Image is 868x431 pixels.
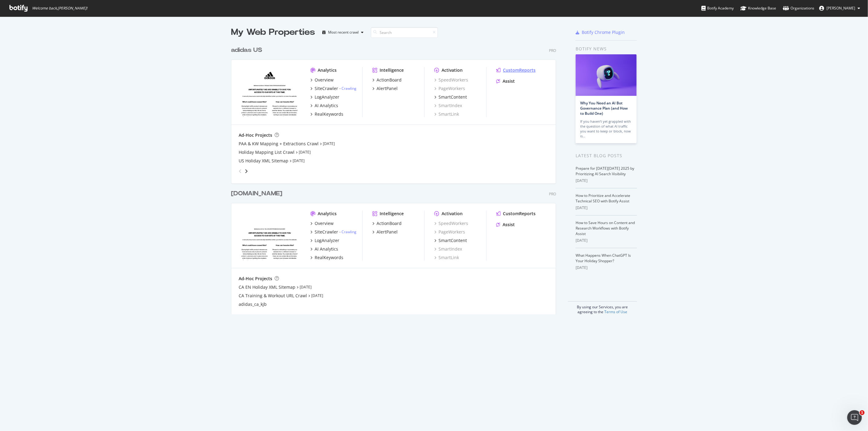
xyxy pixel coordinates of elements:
[239,276,272,282] div: Ad-Hoc Projects
[434,229,465,235] a: PageWorkers
[315,77,334,83] div: Overview
[576,152,637,159] div: Latest Blog Posts
[239,211,301,260] img: adidas.ca
[239,293,307,299] a: CA Training & Workout URL Crawl
[503,222,515,228] div: Assist
[339,229,356,234] div: -
[231,189,285,198] a: [DOMAIN_NAME]
[231,189,282,198] div: [DOMAIN_NAME]
[293,158,305,163] a: [DATE]
[315,229,338,235] div: SiteCrawler
[439,237,467,244] div: SmartContent
[576,193,630,204] a: How to Prioritize and Accelerate Technical SEO with Botify Assist
[299,150,311,155] a: [DATE]
[239,132,272,138] div: Ad-Hoc Projects
[310,220,334,226] a: Overview
[783,5,814,11] div: Organizations
[380,211,404,217] div: Intelligence
[434,103,462,109] a: SmartIndex
[434,111,459,117] a: SmartLink
[496,67,536,73] a: CustomReports
[310,255,343,261] a: RealKeywords
[380,67,404,73] div: Intelligence
[503,67,536,73] div: CustomReports
[372,77,402,83] a: ActionBoard
[580,100,628,116] a: Why You Need an AI Bot Governance Plan (and How to Build One)
[239,301,267,307] a: adidas_ca_kjb
[434,94,467,100] a: SmartContent
[244,168,248,174] div: angle-right
[826,5,855,11] span: Kavit Vichhivora
[568,301,637,314] div: By using our Services, you are agreeing to the
[239,149,295,155] a: Holiday Mapping List Crawl
[496,78,515,84] a: Assist
[576,253,631,263] a: What Happens When ChatGPT Is Your Holiday Shopper?
[371,27,438,38] input: Search
[434,246,462,252] a: SmartIndex
[310,85,356,92] a: SiteCrawler- Crawling
[377,229,398,235] div: AlertPanel
[605,309,627,314] a: Terms of Use
[315,255,343,261] div: RealKeywords
[310,103,338,109] a: AI Analytics
[239,284,295,290] a: CA EN Holiday XML Sitemap
[32,6,87,11] span: Welcome back, [PERSON_NAME] !
[320,27,366,37] button: Most recent crawl
[315,103,338,109] div: AI Analytics
[576,238,637,243] div: [DATE]
[442,211,463,217] div: Activation
[576,220,635,236] a: How to Save Hours on Content and Research Workflows with Botify Assist
[580,119,632,139] div: If you haven’t yet grappled with the question of what AI traffic you want to keep or block, now is…
[576,29,625,35] a: Botify Chrome Plugin
[315,246,338,252] div: AI Analytics
[311,293,323,298] a: [DATE]
[576,265,637,270] div: [DATE]
[315,111,343,117] div: RealKeywords
[231,46,262,55] div: adidas US
[310,94,339,100] a: LogAnalyzer
[315,85,338,92] div: SiteCrawler
[318,211,337,217] div: Analytics
[439,94,467,100] div: SmartContent
[503,211,536,217] div: CustomReports
[860,410,865,415] span: 1
[814,3,865,13] button: [PERSON_NAME]
[576,54,637,96] img: Why You Need an AI Bot Governance Plan (and How to Build One)
[339,86,356,91] div: -
[701,5,734,11] div: Botify Academy
[328,31,359,34] div: Most recent crawl
[582,29,625,35] div: Botify Chrome Plugin
[576,178,637,183] div: [DATE]
[231,38,561,314] div: grid
[236,166,244,176] div: angle-left
[372,220,402,226] a: ActionBoard
[576,45,637,52] div: Botify news
[315,220,334,226] div: Overview
[318,67,337,73] div: Analytics
[239,141,319,147] a: PAA & KW Mapping + Extractions Crawl
[300,284,312,290] a: [DATE]
[310,111,343,117] a: RealKeywords
[434,255,459,261] a: SmartLink
[740,5,776,11] div: Knowledge Base
[434,220,468,226] a: SpeedWorkers
[503,78,515,84] div: Assist
[342,86,356,91] a: Crawling
[496,222,515,228] a: Assist
[315,237,339,244] div: LogAnalyzer
[310,77,334,83] a: Overview
[231,26,315,38] div: My Web Properties
[434,77,468,83] a: SpeedWorkers
[434,85,465,92] a: PageWorkers
[377,220,402,226] div: ActionBoard
[576,205,637,211] div: [DATE]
